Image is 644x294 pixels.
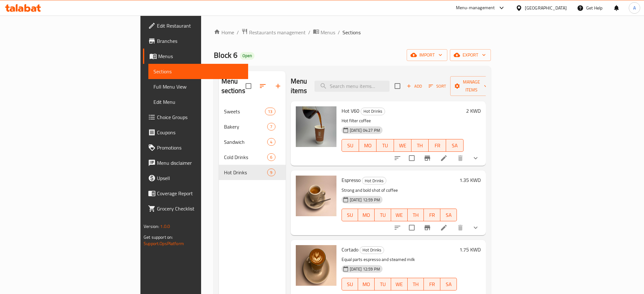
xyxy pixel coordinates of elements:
[459,176,481,184] h6: 1.35 KWD
[157,144,243,151] span: Promotions
[148,64,248,79] a: Sections
[429,139,446,152] button: FR
[214,28,491,37] nav: breadcrumb
[313,28,335,37] a: Menus
[157,37,243,45] span: Branches
[414,141,426,150] span: TH
[267,169,275,176] div: items
[408,278,424,291] button: TH
[296,245,336,286] img: Cortado
[342,186,457,194] p: Strong and bold shot of coffee
[450,76,493,96] button: Manage items
[408,209,424,221] button: TH
[267,153,275,161] div: items
[296,176,336,216] img: Espresso
[308,29,310,36] li: /
[143,140,248,155] a: Promotions
[424,278,440,291] button: FR
[148,79,248,94] a: Full Menu View
[347,127,383,133] span: [DATE] 04:27 PM
[468,220,483,235] button: show more
[265,109,275,115] span: 13
[472,154,479,162] svg: Show Choices
[375,209,391,221] button: TU
[361,280,372,289] span: MO
[157,159,243,167] span: Menu disclaimer
[394,210,405,220] span: WE
[405,221,418,234] span: Select to update
[143,170,248,186] a: Upsell
[219,165,286,180] div: Hot Drinks9
[268,139,275,145] span: 4
[407,49,447,61] button: import
[420,220,435,235] button: Branch-specific-item
[268,154,275,160] span: 6
[143,155,248,170] a: Menu disclaimer
[224,153,268,161] span: Cold Drinks
[420,150,435,166] button: Branch-specific-item
[525,4,567,11] div: [GEOGRAPHIC_DATA]
[390,150,405,166] button: sort-choices
[440,224,448,231] a: Edit menu item
[361,210,372,220] span: MO
[219,134,286,150] div: Sandwich4
[157,190,243,197] span: Coverage Report
[375,278,391,291] button: TU
[219,150,286,165] div: Cold Drinks6
[410,210,422,220] span: TH
[468,150,483,166] button: show more
[347,197,383,203] span: [DATE] 12:59 PM
[268,124,275,130] span: 7
[267,123,275,130] div: items
[360,246,384,254] span: Hot Drinks
[342,117,464,125] p: Hot filter coffee
[394,280,405,289] span: WE
[391,209,408,221] button: WE
[376,139,394,152] button: TU
[397,141,409,150] span: WE
[321,29,335,36] span: Menus
[219,104,286,119] div: Sweets13
[342,256,457,264] p: Equal parts espresso and steamed milk
[358,209,375,221] button: MO
[157,129,243,136] span: Coupons
[443,210,454,220] span: SA
[377,280,389,289] span: TU
[453,220,468,235] button: delete
[450,49,491,61] button: export
[143,49,248,64] a: Menus
[249,29,306,36] span: Restaurants management
[144,222,159,231] span: Version:
[358,278,375,291] button: MO
[359,139,376,152] button: MO
[394,139,411,152] button: WE
[219,101,286,183] nav: Menu sections
[429,83,446,90] span: Sort
[224,123,268,130] span: Bakery
[633,4,636,11] span: A
[390,220,405,235] button: sort-choices
[342,106,359,116] span: Hot V60
[362,177,386,184] span: Hot Drinks
[224,108,265,115] span: Sweets
[153,98,243,106] span: Edit Menu
[267,138,275,146] div: items
[361,108,385,115] span: Hot Drinks
[157,113,243,121] span: Choice Groups
[148,94,248,110] a: Edit Menu
[342,209,358,221] button: SU
[405,151,418,165] span: Select to update
[342,139,359,152] button: SU
[157,22,243,30] span: Edit Restaurant
[424,209,440,221] button: FR
[362,177,386,184] div: Hot Drinks
[426,210,438,220] span: FR
[224,169,268,176] div: Hot Drinks
[143,201,248,216] a: Grocery Checklist
[143,125,248,140] a: Coupons
[443,280,454,289] span: SA
[315,81,390,92] input: search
